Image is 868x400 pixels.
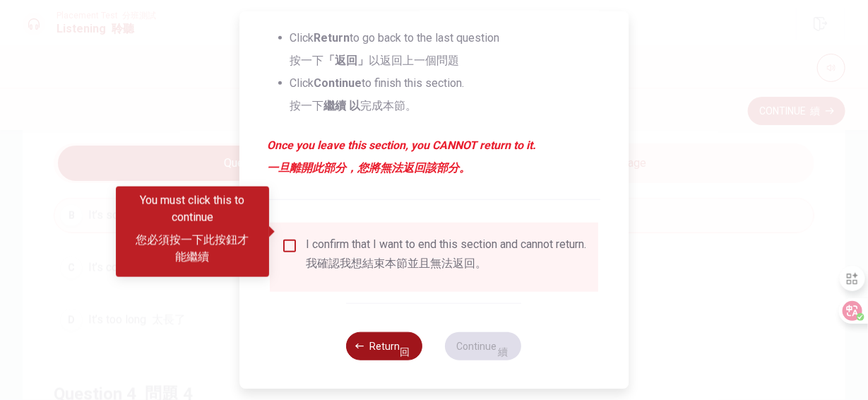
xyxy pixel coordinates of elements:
[499,346,509,358] font: 續
[290,99,417,112] font: 按一下 完成本節。
[116,187,269,277] div: You must click this to continue
[307,237,587,277] div: I confirm that I want to end this section and cannot return.
[290,54,460,67] font: 按一下 以返回上一個問題
[314,76,362,90] strong: Continue
[268,137,600,182] em: Once you leave this section, you CANNOT return to it.
[446,332,522,360] button: Continue 續
[281,237,298,254] span: You must click this to continue
[307,257,487,270] font: 我確認我想結束本節並且無法返回。
[324,99,361,112] strong: 繼續 以
[314,31,350,45] strong: Return
[347,332,423,360] button: Return 回
[324,54,369,67] strong: 「返回」
[290,30,600,75] li: Click to go back to the last question
[268,161,471,175] font: 一旦離開此部分，您將無法返回該部分。
[136,233,249,264] font: 您必須按一下此按鈕才能繼續
[400,346,410,358] font: 回
[290,75,600,120] li: Click to finish this section.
